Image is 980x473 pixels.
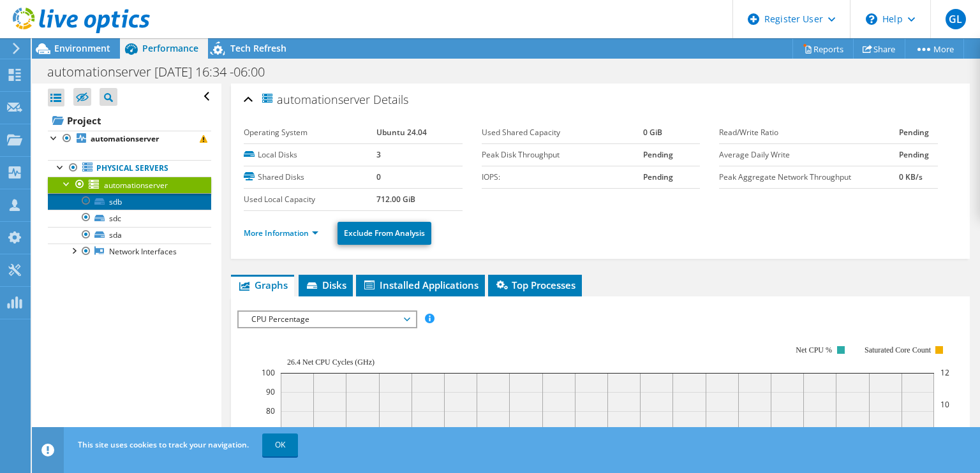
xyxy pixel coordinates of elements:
[338,222,431,245] a: Exclude From Analysis
[853,39,905,59] a: Share
[719,149,899,161] label: Average Daily Write
[376,127,427,138] b: Ubuntu 24.04
[482,126,643,139] label: Used Shared Capacity
[899,149,929,160] b: Pending
[244,126,376,139] label: Operating System
[643,171,673,182] b: Pending
[91,133,159,144] b: automationserver
[905,39,964,59] a: More
[48,160,211,177] a: Physical Servers
[260,92,370,106] span: automationserver
[719,171,899,184] label: Peak Aggregate Network Throughput
[262,433,298,456] a: OK
[245,312,409,327] span: CPU Percentage
[262,367,275,378] text: 100
[899,171,923,182] b: 0 KB/s
[899,127,929,138] b: Pending
[792,39,854,59] a: Reports
[940,399,949,410] text: 10
[54,42,110,54] span: Environment
[48,110,211,131] a: Project
[48,227,211,244] a: sda
[376,171,381,182] b: 0
[230,42,286,54] span: Tech Refresh
[266,405,275,416] text: 80
[287,358,375,367] text: 26.4 Net CPU Cycles (GHz)
[376,149,381,160] b: 3
[48,210,211,226] a: sdc
[48,193,211,210] a: sdb
[643,127,662,138] b: 0 GiB
[142,42,198,54] span: Performance
[266,386,275,397] text: 90
[373,92,408,107] span: Details
[643,149,673,160] b: Pending
[376,194,415,205] b: 712.00 GiB
[244,193,376,206] label: Used Local Capacity
[48,177,211,193] a: automationserver
[78,439,249,450] span: This site uses cookies to track your navigation.
[482,149,643,161] label: Peak Disk Throughput
[865,346,932,354] text: Saturated Core Count
[266,425,275,436] text: 70
[104,180,168,191] span: automationserver
[796,346,833,354] text: Net CPU %
[244,228,318,238] a: More Information
[719,126,899,139] label: Read/Write Ratio
[866,13,877,25] svg: \n
[41,65,285,79] h1: automationserver [DATE] 16:34 -06:00
[48,131,211,147] a: automationserver
[946,9,966,29] span: GL
[494,279,575,291] span: Top Processes
[305,279,346,291] span: Disks
[362,279,479,291] span: Installed Applications
[48,244,211,260] a: Network Interfaces
[940,367,949,378] text: 12
[244,171,376,184] label: Shared Disks
[482,171,643,184] label: IOPS:
[237,279,288,291] span: Graphs
[244,149,376,161] label: Local Disks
